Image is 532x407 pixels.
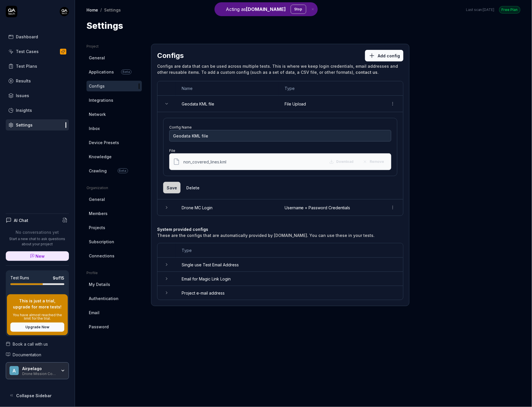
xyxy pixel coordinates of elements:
[87,236,142,247] a: Subscription
[176,199,279,216] td: Drone MC Login
[87,208,142,219] a: Members
[176,81,279,96] th: Name
[87,7,98,13] a: Home
[365,50,403,61] button: Add config
[279,96,382,112] td: File Upload
[89,310,99,316] span: Email
[89,239,114,245] span: Subscription
[53,275,64,281] span: 9 of 15
[87,250,142,261] a: Connections
[89,168,107,174] span: Crawling
[89,125,100,131] span: Inbox
[157,50,358,61] h2: Configs
[87,194,142,205] a: General
[169,125,192,129] label: Config Name
[169,130,391,142] input: My Config
[100,7,102,13] div: /
[87,307,142,318] a: Email
[157,232,403,238] div: These are the configs that are automatically provided by [DOMAIN_NAME]. You can use these in your...
[279,81,382,96] th: Type
[89,281,110,287] span: My Details
[356,70,377,75] a: contact us
[6,251,69,261] a: New
[10,275,29,280] h5: Test Runs
[279,199,382,216] td: Username + Password Credentials
[6,105,69,116] a: Insights
[16,78,31,84] div: Results
[6,75,69,86] a: Results
[499,6,520,14] button: Free Plan
[16,63,37,69] div: Test Plans
[89,154,112,160] span: Knowledge
[6,46,69,57] a: Test Cases
[14,217,28,223] h4: AI Chat
[291,5,306,14] button: Stop
[89,324,109,330] span: Password
[87,222,142,233] a: Projects
[10,323,64,332] button: Upgrade Now
[157,226,403,232] h4: System provided configs
[176,243,403,258] th: Type
[13,352,41,358] span: Documentation
[466,7,495,12] button: Last scan:[DATE]
[10,298,64,310] p: This is just a trial, upgrade for more tests!
[16,48,39,54] div: Test Cases
[87,109,142,120] a: Network
[466,7,495,12] span: Last scan:
[6,362,69,380] button: AAirpelagoDrone Mission Control
[89,225,105,231] span: Projects
[87,67,142,77] a: ApplicationsBeta
[87,123,142,134] a: Inbox
[121,69,131,74] span: Beta
[6,119,69,131] a: Settings
[16,122,33,128] div: Settings
[87,137,142,148] a: Device Presets
[87,185,142,191] div: Organization
[176,96,279,112] td: Geodata KML file
[6,352,69,358] a: Documentation
[89,210,108,216] span: Members
[87,52,142,63] a: General
[176,258,403,272] td: Single use Test Email Address
[183,159,226,165] span: non_covered_lines.kml
[326,157,357,166] button: Download file
[104,7,121,13] div: Settings
[6,390,69,401] button: Collapse Sidebar
[6,90,69,101] a: Issues
[89,55,105,61] span: General
[16,393,52,399] span: Collapse Sidebar
[89,253,114,259] span: Connections
[6,229,69,235] p: No conversations yet
[87,165,142,176] a: CrawlingBeta
[169,148,175,153] label: File
[6,31,69,42] a: Dashboard
[16,34,38,40] div: Dashboard
[87,151,142,162] a: Knowledge
[89,111,106,117] span: Network
[157,63,403,75] div: Configs are data that can be used across multiple tests. This is where we keep login credentials,...
[483,7,495,12] time: [DATE]
[89,196,105,202] span: General
[89,97,113,103] span: Integrations
[87,270,142,276] div: Profile
[10,366,19,375] span: A
[6,61,69,72] a: Test Plans
[60,7,69,16] img: 7ccf6c19-61ad-4a6c-8811-018b02a1b829.jpg
[176,286,403,300] td: Project e-mail address
[6,341,69,347] a: Book a call with us
[87,44,142,49] div: Project
[118,168,128,173] span: Beta
[89,140,119,146] span: Device Presets
[16,107,32,113] div: Insights
[183,182,203,193] button: Delete
[176,272,403,286] td: Email for Magic Link Login
[87,95,142,105] a: Integrations
[22,366,57,371] div: Airpelago
[87,293,142,304] a: Authentication
[10,313,64,320] p: You have almost reached the limit for the trial.
[89,69,114,75] span: Applications
[16,93,29,99] div: Issues
[87,19,123,32] h1: Settings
